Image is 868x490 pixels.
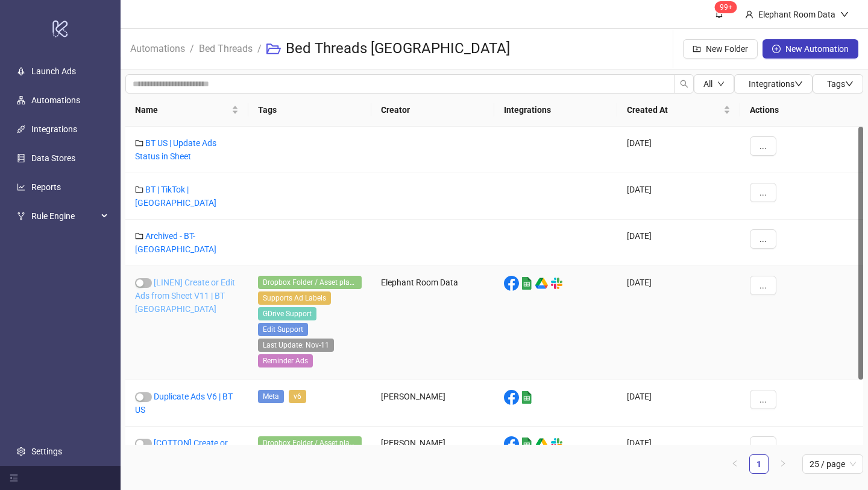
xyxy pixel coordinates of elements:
[371,94,494,127] th: Creator
[617,380,740,427] div: [DATE]
[258,291,331,305] span: Supports Ad Labels
[135,139,143,147] span: folder
[715,1,737,13] sup: 1609
[125,94,248,127] th: Name
[31,95,80,105] a: Automations
[731,460,738,467] span: left
[706,44,748,54] span: New Folder
[289,390,306,403] span: v6
[759,188,767,197] span: ...
[258,436,362,450] span: Dropbox Folder / Asset placement detection
[693,45,701,53] span: folder-add
[785,44,849,54] span: New Automation
[31,124,77,134] a: Integrations
[135,278,235,314] a: [LINEN] Create or Edit Ads from Sheet V11 | BT [GEOGRAPHIC_DATA]
[617,94,740,127] th: Created At
[750,455,768,473] a: 1
[494,94,617,127] th: Integrations
[759,395,767,404] span: ...
[135,438,229,474] a: [COTTON] Create or Edit Ads from Sheet V11 | BT US
[779,460,787,467] span: right
[717,80,725,87] span: down
[17,212,25,220] span: fork
[135,185,143,194] span: folder
[617,220,740,266] div: [DATE]
[371,266,494,380] div: Elephant Room Data
[286,39,510,59] h3: Bed Threads [GEOGRAPHIC_DATA]
[258,276,362,289] span: Dropbox Folder / Asset placement detection
[257,30,262,68] li: /
[715,10,723,18] span: bell
[810,455,856,473] span: 25 / page
[31,182,61,192] a: Reports
[135,138,216,161] a: BT US | Update Ads Status in Sheet
[740,94,863,127] th: Actions
[794,80,803,88] span: down
[750,183,776,202] button: ...
[802,454,863,474] div: Page Size
[266,42,281,56] span: folder-open
[725,454,744,474] li: Previous Page
[135,185,216,208] a: BT | TikTok | [GEOGRAPHIC_DATA]
[31,447,62,456] a: Settings
[734,74,813,94] button: Integrationsdown
[31,153,75,163] a: Data Stores
[703,79,712,89] span: All
[840,10,849,19] span: down
[694,74,734,94] button: Alldown
[725,454,744,474] button: left
[750,136,776,156] button: ...
[197,41,255,54] a: Bed Threads
[750,276,776,295] button: ...
[745,10,753,19] span: user
[31,66,76,76] a: Launch Ads
[617,127,740,173] div: [DATE]
[772,45,781,53] span: plus-circle
[749,79,803,89] span: Integrations
[258,390,284,403] span: Meta
[763,39,858,59] button: New Automation
[258,307,316,320] span: GDrive Support
[617,173,740,220] div: [DATE]
[135,231,216,254] a: Archived - BT-[GEOGRAPHIC_DATA]
[827,79,854,89] span: Tags
[248,94,371,127] th: Tags
[759,281,767,290] span: ...
[680,80,688,88] span: search
[749,454,769,474] li: 1
[135,232,143,240] span: folder
[31,204,98,228] span: Rule Engine
[753,8,840,21] div: Elephant Room Data
[371,380,494,427] div: [PERSON_NAME]
[617,266,740,380] div: [DATE]
[135,392,233,415] a: Duplicate Ads V6 | BT US
[683,39,758,59] button: New Folder
[750,229,776,249] button: ...
[128,41,187,54] a: Automations
[627,103,721,116] span: Created At
[258,339,334,352] span: Last Update: Nov-11
[813,74,863,94] button: Tagsdown
[190,30,194,68] li: /
[10,474,18,482] span: menu-fold
[258,323,308,336] span: Edit Support
[773,454,793,474] button: right
[845,80,854,88] span: down
[750,390,776,409] button: ...
[773,454,793,474] li: Next Page
[759,234,767,244] span: ...
[759,141,767,151] span: ...
[258,354,313,367] span: Reminder Ads
[135,103,229,116] span: Name
[750,436,776,456] button: ...
[759,441,767,451] span: ...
